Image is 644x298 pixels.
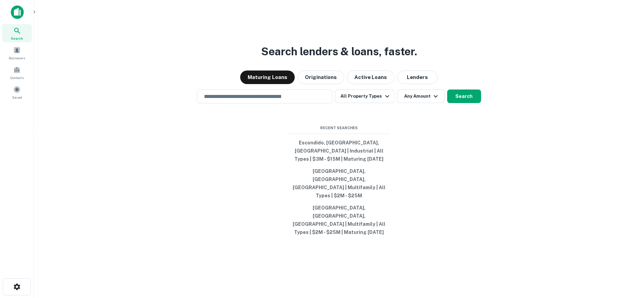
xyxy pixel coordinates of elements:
[2,83,32,101] a: Saved
[397,90,444,103] button: Any Amount
[610,222,644,255] iframe: Chat Widget
[2,63,32,82] a: Contacts
[240,71,295,84] button: Maturing Loans
[2,24,32,42] a: Search
[347,71,394,84] button: Active Loans
[9,55,25,61] span: Borrowers
[288,165,390,202] button: [GEOGRAPHIC_DATA], [GEOGRAPHIC_DATA], [GEOGRAPHIC_DATA] | Multifamily | All Types | $2M - $25M
[2,44,32,62] a: Borrowers
[335,90,394,103] button: All Property Types
[11,5,24,19] img: capitalize-icon.png
[288,202,390,238] button: [GEOGRAPHIC_DATA], [GEOGRAPHIC_DATA], [GEOGRAPHIC_DATA] | Multifamily | All Types | $2M - $25M | ...
[297,71,344,84] button: Originations
[397,71,438,84] button: Lenders
[261,43,417,60] h3: Search lenders & loans, faster.
[11,36,23,41] span: Search
[288,137,390,165] button: Escondido, [GEOGRAPHIC_DATA], [GEOGRAPHIC_DATA] | Industrial | All Types | $3M - $15M | Maturing ...
[288,125,390,131] span: Recent Searches
[12,95,22,100] span: Saved
[447,90,481,103] button: Search
[10,75,24,80] span: Contacts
